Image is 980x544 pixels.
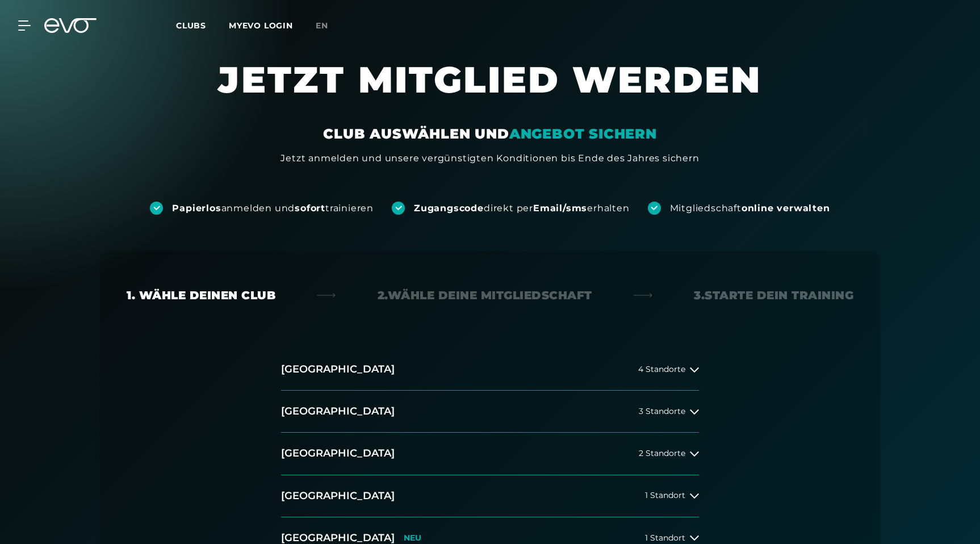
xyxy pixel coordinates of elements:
[316,19,342,32] a: en
[639,407,685,416] span: 3 Standorte
[176,20,206,31] span: Clubs
[229,20,293,31] a: MYEVO LOGIN
[281,489,395,503] h2: [GEOGRAPHIC_DATA]
[295,203,325,214] strong: sofort
[645,534,685,542] span: 1 Standort
[404,533,421,543] p: NEU
[149,57,831,125] h1: JETZT MITGLIED WERDEN
[378,287,592,303] div: 2. Wähle deine Mitgliedschaft
[638,365,685,374] span: 4 Standorte
[414,202,629,215] div: direkt per erhalten
[670,202,830,215] div: Mitgliedschaft
[176,20,229,31] a: Clubs
[414,203,484,214] strong: Zugangscode
[172,202,374,215] div: anmelden und trainieren
[281,404,395,419] h2: [GEOGRAPHIC_DATA]
[281,446,395,461] h2: [GEOGRAPHIC_DATA]
[280,152,699,165] div: Jetzt anmelden und unsere vergünstigten Konditionen bis Ende des Jahres sichern
[742,203,830,214] strong: online verwalten
[533,203,587,214] strong: Email/sms
[316,20,328,31] span: en
[645,491,685,500] span: 1 Standort
[281,433,699,475] button: [GEOGRAPHIC_DATA]2 Standorte
[694,287,853,303] div: 3. Starte dein Training
[281,391,699,433] button: [GEOGRAPHIC_DATA]3 Standorte
[639,449,685,458] span: 2 Standorte
[172,203,221,214] strong: Papierlos
[281,475,699,517] button: [GEOGRAPHIC_DATA]1 Standort
[281,349,699,391] button: [GEOGRAPHIC_DATA]4 Standorte
[281,362,395,376] h2: [GEOGRAPHIC_DATA]
[509,125,657,142] em: ANGEBOT SICHERN
[127,287,275,303] div: 1. Wähle deinen Club
[323,125,656,143] div: CLUB AUSWÄHLEN UND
